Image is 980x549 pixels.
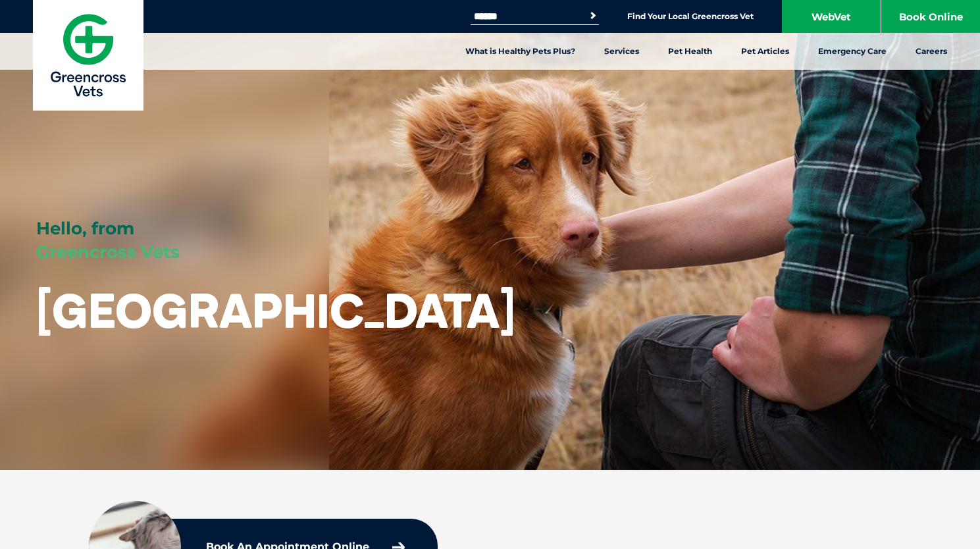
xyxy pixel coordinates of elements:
[586,9,600,22] button: Search
[36,218,134,239] span: Hello, from
[654,33,727,70] a: Pet Health
[901,33,962,70] a: Careers
[36,284,515,336] h1: [GEOGRAPHIC_DATA]
[36,242,180,263] span: Greencross Vets
[627,11,754,22] a: Find Your Local Greencross Vet
[727,33,804,70] a: Pet Articles
[804,33,901,70] a: Emergency Care
[451,33,590,70] a: What is Healthy Pets Plus?
[590,33,654,70] a: Services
